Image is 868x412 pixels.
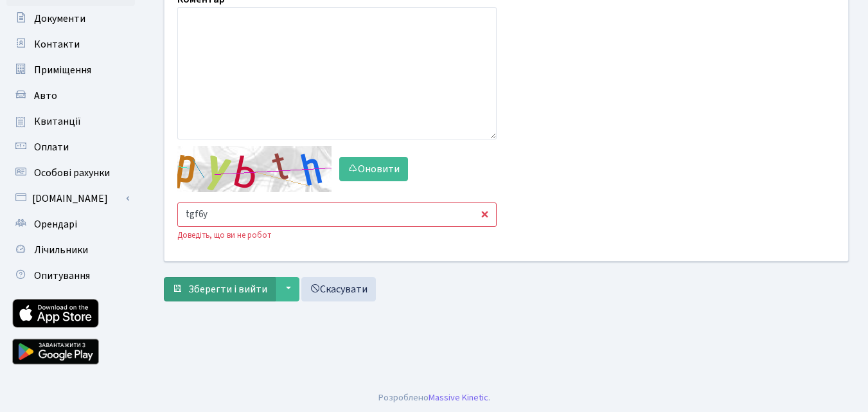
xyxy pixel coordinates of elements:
[6,57,135,83] a: Приміщення
[34,243,88,257] span: Лічильники
[6,31,135,57] a: Контакти
[34,89,57,103] span: Авто
[6,160,135,186] a: Особові рахунки
[34,63,91,77] span: Приміщення
[34,37,80,51] span: Контакти
[378,391,490,405] div: Розроблено .
[6,134,135,160] a: Оплати
[6,211,135,237] a: Орендарі
[34,12,85,26] span: Документи
[177,202,497,227] input: Введіть текст із зображення
[34,114,81,129] span: Квитанції
[188,282,267,296] span: Зберегти і вийти
[34,140,69,154] span: Оплати
[34,269,90,283] span: Опитування
[301,277,376,301] a: Скасувати
[6,237,135,263] a: Лічильники
[6,263,135,289] a: Опитування
[6,186,135,211] a: [DOMAIN_NAME]
[6,6,135,31] a: Документи
[177,229,497,242] div: Доведіть, що ви не робот
[6,109,135,134] a: Квитанції
[34,217,77,231] span: Орендарі
[177,146,332,192] img: default
[339,157,408,181] button: Оновити
[6,83,135,109] a: Авто
[429,391,488,404] a: Massive Kinetic
[34,166,110,180] span: Особові рахунки
[164,277,276,301] button: Зберегти і вийти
